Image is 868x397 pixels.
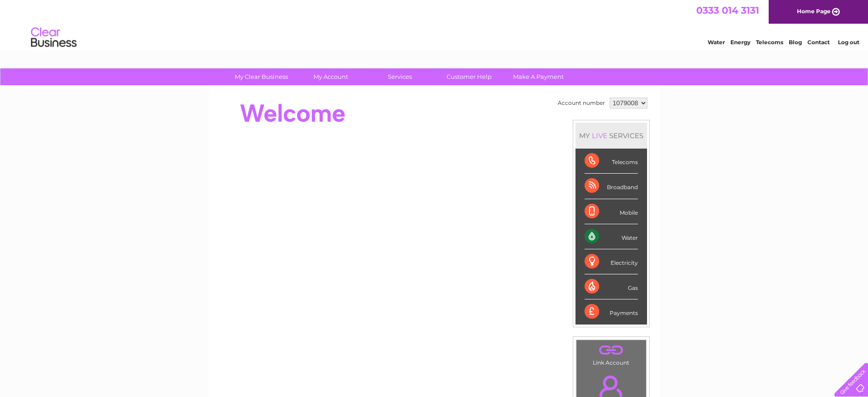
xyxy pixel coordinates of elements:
[585,299,638,324] div: Payments
[756,39,783,46] a: Telecoms
[585,199,638,224] div: Mobile
[585,224,638,249] div: Water
[224,68,299,85] a: My Clear Business
[696,5,759,16] a: 0333 014 3131
[362,68,437,85] a: Services
[789,39,802,46] a: Blog
[585,149,638,174] div: Telecoms
[838,39,859,46] a: Log out
[555,95,607,111] td: Account number
[807,39,830,46] a: Contact
[501,68,576,85] a: Make A Payment
[293,68,368,85] a: My Account
[431,68,507,85] a: Customer Help
[579,342,644,358] a: .
[31,24,77,52] img: logo.png
[590,131,609,140] div: LIVE
[708,39,725,46] a: Water
[730,39,750,46] a: Energy
[585,274,638,299] div: Gas
[576,340,647,368] td: Link Account
[219,5,650,44] div: Clear Business is a trading name of Verastar Limited (registered in [GEOGRAPHIC_DATA] No. 3667643...
[585,249,638,274] div: Electricity
[575,123,647,149] div: MY SERVICES
[585,174,638,199] div: Broadband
